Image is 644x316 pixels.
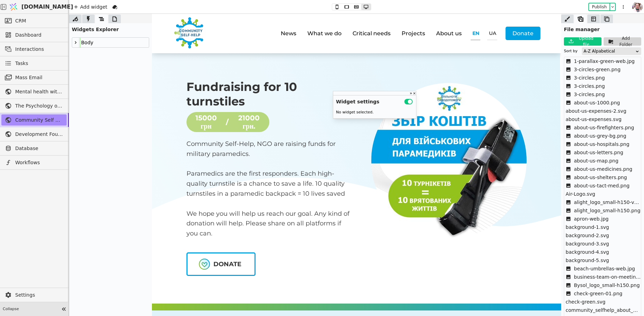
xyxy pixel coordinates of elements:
a: Dashboard [1,29,67,40]
span: 1-parallax-green-web.jpg [574,58,635,65]
div: No widget selected. [333,107,416,118]
button: Publish [589,3,609,10]
a: About us [279,13,315,26]
div: 21000 грн. [80,100,114,117]
span: Dashboard [15,31,63,39]
span: check-green.svg [566,298,605,306]
span: 3-circles-green.png [574,66,621,73]
div: Body [79,38,93,47]
div: 15000 грн [38,100,70,117]
span: Database [15,145,63,152]
a: Interactions [1,44,67,55]
button: Add Folder [604,37,641,46]
a: [DOMAIN_NAME] [7,0,69,13]
span: community_selfhelp_about_us-color.webp [566,307,641,314]
a: Settings [1,289,67,300]
span: alight_logo_small-h150-v2.png [574,199,641,206]
span: 3-circles.png [574,74,605,82]
div: Widget settings [333,95,416,105]
button: Upload file [564,37,602,46]
a: Mental health without prejudice project [1,86,67,97]
div: Add widget [72,3,109,11]
span: Air-Logo.svg [566,190,595,198]
p: Paramedics are the first responders. Each high-quality turnstile is a chance to save a life. 10 q... [35,155,202,185]
span: about-us-expenses-2.svg [566,108,626,115]
div: Donate [61,247,89,254]
a: Tasks [1,58,67,69]
span: about-us-shelters.png [574,174,627,181]
span: beach-umbrellas-web.jpg [574,265,635,272]
span: Tasks [15,60,28,67]
img: 1611404642663-DSC_1169-po-%D1%81cropped.jpg [632,1,643,13]
span: about-us-expenses.svg [566,116,622,123]
span: about-us-medicines.png [574,166,632,173]
a: Donate [354,13,388,26]
span: about-us-tact-med.png [574,182,629,189]
span: about-us-1000.png [574,99,620,106]
span: The Psychology of War [15,102,63,110]
span: Bysol_logo_small-h150.png [574,282,640,289]
div: Add Folder [615,35,638,48]
div: EN [319,13,328,26]
a: Mass Email [1,72,67,83]
a: News [123,13,150,26]
span: background-2.svg [566,232,609,239]
a: Workflows [1,157,67,168]
a: Projects [244,13,279,26]
span: Interactions [15,46,63,53]
a: Database [1,143,67,154]
img: 1649546190901-heart-icon.svg [47,245,58,256]
span: about-us-letters.png [574,149,623,156]
a: Development Foundation [1,129,67,140]
a: Donate [35,239,104,262]
a: Community Self Help [1,114,67,126]
span: Settings [15,291,63,299]
div: File manager [561,23,644,33]
span: about-us-grey-bg.png [574,132,626,140]
img: Logo [8,0,19,13]
p: Community Self-Help, NGO are raising funds for military paramedics. [35,125,202,145]
span: [DOMAIN_NAME] [21,3,73,11]
span: Mass Email [15,74,63,81]
a: The Psychology of War [1,100,67,111]
span: Workflows [15,159,63,166]
p: We hope you will help us reach our goal. Any kind of donation will help. Please share on all plat... [35,195,202,225]
div: Body [72,38,149,47]
div: / [74,104,77,112]
div: Widgets Explorer [69,23,152,33]
a: UA [332,13,348,26]
a: Critical needs [195,13,244,26]
span: background-5.svg [566,257,609,264]
div: Sort by [564,48,578,55]
a: EN [315,13,332,26]
span: Collapse [3,306,59,312]
span: alight_logo_small-h150.png [574,207,641,214]
span: background-1.svg [566,224,609,231]
span: apron-web.jpg [574,215,608,223]
div: A-Z Alpabetical [584,48,635,55]
span: 3-circles.png [574,83,605,90]
span: Mental health without prejudice project [15,88,63,95]
span: about-us-map.png [574,157,618,165]
span: Development Foundation [15,131,63,138]
div: UA [335,13,345,26]
img: 1701189953331-2023-11-28_18.43.40.jpg [219,69,375,225]
img: 1645367375117-communityselfhelp-logo-En-180.png [21,3,54,35]
span: about-us-firefighters.png [574,124,634,131]
div: Upload file [575,35,598,48]
a: What we do [150,13,195,26]
span: business-team-on-meeting-WEB.jpg [574,273,641,281]
div: Fundraising for 10 turnstiles [35,66,202,95]
span: 3-circles.png [574,91,605,98]
span: CRM [15,17,26,25]
span: about-us-hospitals.png [574,141,629,148]
span: check-green-01.png [574,290,622,297]
span: Community Self Help [15,117,63,124]
span: background-3.svg [566,240,609,248]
